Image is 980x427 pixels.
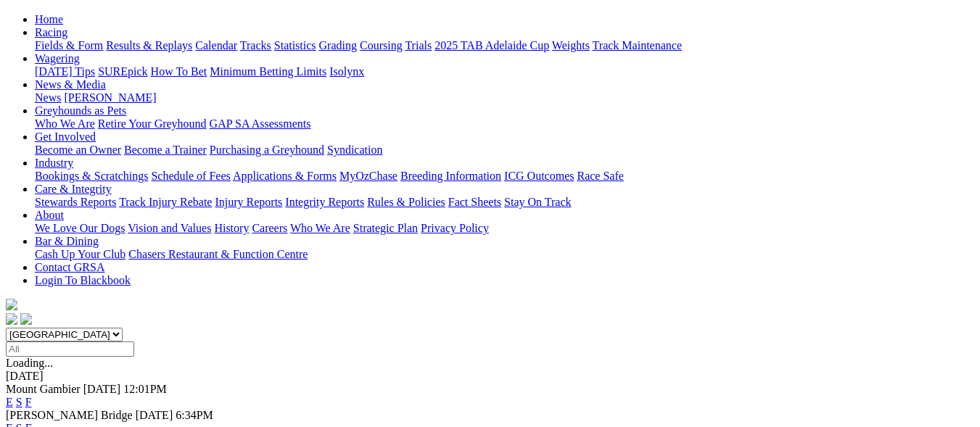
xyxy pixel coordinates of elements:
[106,39,192,51] a: Results & Replays
[421,222,489,234] a: Privacy Policy
[319,39,357,51] a: Grading
[233,170,337,182] a: Applications & Forms
[119,196,212,208] a: Track Injury Rebate
[35,170,148,182] a: Bookings & Scratchings
[35,144,121,156] a: Become an Owner
[577,170,623,182] a: Race Safe
[35,117,95,130] a: Who We Are
[35,196,974,209] div: Care & Integrity
[35,78,106,91] a: News & Media
[339,170,398,182] a: MyOzChase
[210,65,326,78] a: Minimum Betting Limits
[35,117,974,130] div: Greyhounds as Pets
[6,341,134,357] input: Select date
[435,39,549,51] a: 2025 TAB Adelaide Cup
[123,383,167,395] span: 12:01PM
[400,170,501,182] a: Breeding Information
[504,196,571,208] a: Stay On Track
[35,183,112,195] a: Care & Integrity
[98,117,207,130] a: Retire Your Greyhound
[35,222,125,234] a: We Love Our Dogs
[252,222,287,234] a: Careers
[35,144,974,157] div: Get Involved
[35,209,64,221] a: About
[35,157,73,169] a: Industry
[405,39,432,51] a: Trials
[83,383,121,395] span: [DATE]
[215,196,282,208] a: Injury Reports
[35,91,974,104] div: News & Media
[35,170,974,183] div: Industry
[285,196,364,208] a: Integrity Reports
[240,39,271,51] a: Tracks
[210,144,324,156] a: Purchasing a Greyhound
[327,144,382,156] a: Syndication
[290,222,350,234] a: Who We Are
[35,196,116,208] a: Stewards Reports
[274,39,316,51] a: Statistics
[6,357,53,369] span: Loading...
[6,313,17,325] img: facebook.svg
[16,396,22,408] a: S
[6,409,133,421] span: [PERSON_NAME] Bridge
[35,52,80,65] a: Wagering
[593,39,682,51] a: Track Maintenance
[6,383,81,395] span: Mount Gambier
[25,396,32,408] a: F
[35,13,63,25] a: Home
[124,144,207,156] a: Become a Trainer
[128,222,211,234] a: Vision and Values
[360,39,403,51] a: Coursing
[64,91,156,104] a: [PERSON_NAME]
[35,39,103,51] a: Fields & Form
[329,65,364,78] a: Isolynx
[214,222,249,234] a: History
[6,396,13,408] a: E
[210,117,311,130] a: GAP SA Assessments
[353,222,418,234] a: Strategic Plan
[20,313,32,325] img: twitter.svg
[151,170,230,182] a: Schedule of Fees
[98,65,147,78] a: SUREpick
[367,196,445,208] a: Rules & Policies
[195,39,237,51] a: Calendar
[504,170,574,182] a: ICG Outcomes
[35,248,974,261] div: Bar & Dining
[35,261,104,273] a: Contact GRSA
[35,130,96,143] a: Get Involved
[6,370,974,383] div: [DATE]
[35,104,126,117] a: Greyhounds as Pets
[176,409,213,421] span: 6:34PM
[35,26,67,38] a: Racing
[35,65,95,78] a: [DATE] Tips
[128,248,308,260] a: Chasers Restaurant & Function Centre
[35,274,131,286] a: Login To Blackbook
[35,248,125,260] a: Cash Up Your Club
[6,299,17,310] img: logo-grsa-white.png
[35,65,974,78] div: Wagering
[35,39,974,52] div: Racing
[35,235,99,247] a: Bar & Dining
[35,91,61,104] a: News
[136,409,173,421] span: [DATE]
[151,65,207,78] a: How To Bet
[35,222,974,235] div: About
[552,39,590,51] a: Weights
[448,196,501,208] a: Fact Sheets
